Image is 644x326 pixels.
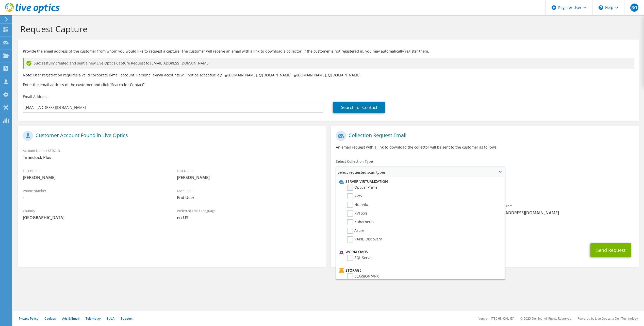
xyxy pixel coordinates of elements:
[18,145,326,163] div: Account Name / SFDC ID
[347,185,377,191] label: Optical Prime
[577,316,638,321] li: Powered by Live Optics, a Dell Technology
[490,210,634,216] span: [EMAIL_ADDRESS][DOMAIN_NAME]
[172,185,326,203] div: User Role
[590,243,631,257] button: Send Request
[177,215,321,220] span: en-US
[485,201,639,218] div: Sender & From
[177,195,321,200] span: End User
[172,165,326,183] div: Last Name
[121,316,133,321] a: Support
[23,195,167,200] span: -
[336,144,634,150] p: An email request with a link to download the collector will be sent to the customer as follows.
[630,4,638,12] span: BG
[331,221,639,238] div: CC & Reply To
[338,178,502,185] li: Server Virtualization
[23,82,634,87] h3: Enter the email address of the customer and click “Search for Contact”.
[23,48,634,54] p: Provide the email address of the customer from whom you would like to request a capture. The cust...
[347,193,362,199] label: AWS
[107,316,114,321] a: EULA
[34,60,210,66] span: Successfully created and sent a new Live Optics Capture Request to [EMAIL_ADDRESS][DOMAIN_NAME]
[347,228,364,234] label: Azure
[599,5,603,10] svg: \n
[333,102,385,113] a: Search for Contact
[336,167,504,177] span: Select requested scan types
[347,210,368,217] label: RVTools
[18,165,172,183] div: First Name
[520,316,571,321] li: © 2025 Dell Inc. All Rights Reserved
[347,255,373,261] label: SQL Server
[347,236,382,242] label: RAPID Discovery
[347,273,379,280] label: CLARiiON/VNX
[20,24,634,34] h1: Request Capture
[177,175,321,180] span: [PERSON_NAME]
[18,185,172,203] div: Phone Number
[331,179,639,198] div: Requested Collections
[23,131,318,141] h1: Customer Account Found in Live Optics
[338,267,502,273] li: Storage
[23,175,167,180] span: [PERSON_NAME]
[44,316,56,321] a: Cookies
[172,205,326,223] div: Preferred Email Language
[338,249,502,255] li: Workloads
[62,316,79,321] a: Ads & Email
[19,316,38,321] a: Privacy Policy
[336,131,631,141] h1: Collection Request Email
[347,219,374,225] label: Kubernetes
[336,159,373,164] label: Select Collection Type
[23,72,634,78] p: Note: User registration requires a valid corporate e-mail account. Personal e-mail accounts will ...
[18,205,172,223] div: Country
[86,316,101,321] a: Telemetry
[23,94,47,99] label: Email Address
[23,215,167,220] span: [GEOGRAPHIC_DATA]
[478,316,514,321] li: Version: [TECHNICAL_ID]
[347,202,368,208] label: Nutanix
[331,201,485,218] div: To
[23,155,321,160] span: Timeclock Plus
